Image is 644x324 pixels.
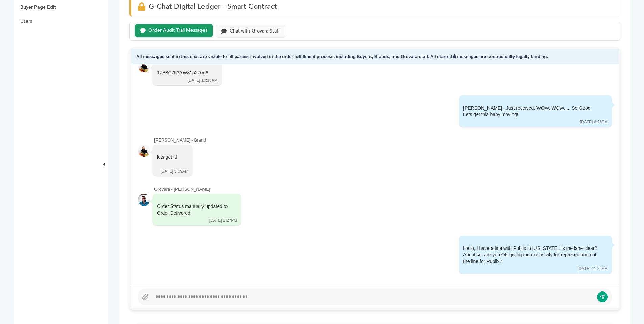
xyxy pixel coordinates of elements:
div: Chat with Grovara Staff [230,28,280,34]
div: Order Audit Trail Messages [148,28,207,34]
div: lets get it! [157,154,179,167]
a: Users [20,18,32,24]
div: [PERSON_NAME] , Just received. WOW, WOW..... So Good. Lets get this baby moving! [463,105,598,118]
div: [DATE] 5:09AM [161,169,188,174]
div: [DATE] 11:25AM [578,266,608,272]
div: [PERSON_NAME] - Brand [154,137,612,143]
a: Buyer Page Edit [20,4,56,10]
div: Grovara - [PERSON_NAME] [154,186,612,192]
span: G-Chat Digital Ledger - Smart Contract [149,2,277,12]
div: [DATE] 1:27PM [209,218,237,223]
div: All messages sent in this chat are visible to all parties involved in the order fulfillment proce... [131,49,619,64]
div: Hello, I have a line with Publix in [US_STATE], is the lane clear? And if so, are you OK giving m... [463,245,598,265]
div: 1ZB8C753YW81527066 [157,70,208,77]
div: [DATE] 10:18AM [188,78,218,83]
div: [DATE] 6:26PM [580,119,608,125]
div: Order Status manually updated to Order Delivered [157,203,228,216]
